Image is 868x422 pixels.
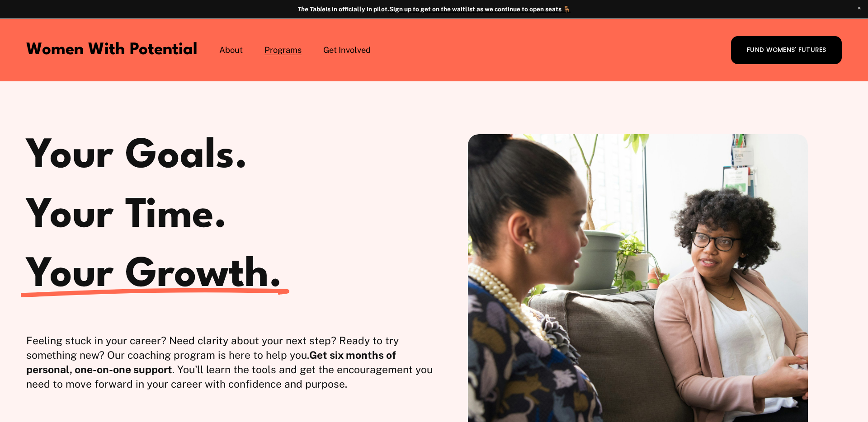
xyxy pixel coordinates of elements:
h1: Your Time. [26,194,434,239]
a: FUND WOMENS' FUTURES [731,36,842,64]
strong: is in officially in pilot. [297,5,389,13]
a: Sign up to get on the waitlist as we continue to open seats 🪑 [389,5,571,13]
span: About [219,44,243,56]
h1: Your Goals. [26,134,434,179]
em: The Table [297,5,325,13]
a: Women With Potential [26,42,198,58]
span: Programs [264,44,302,56]
a: folder dropdown [323,44,371,57]
span: Your Growth. [26,255,282,295]
a: folder dropdown [219,44,243,57]
span: Get Involved [323,44,371,56]
strong: Get six months of personal, one-on-one support [26,349,398,375]
p: Feeling stuck in your career? Need clarity about your next step? Ready to try something new? Our ... [26,333,434,391]
a: folder dropdown [264,44,302,57]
